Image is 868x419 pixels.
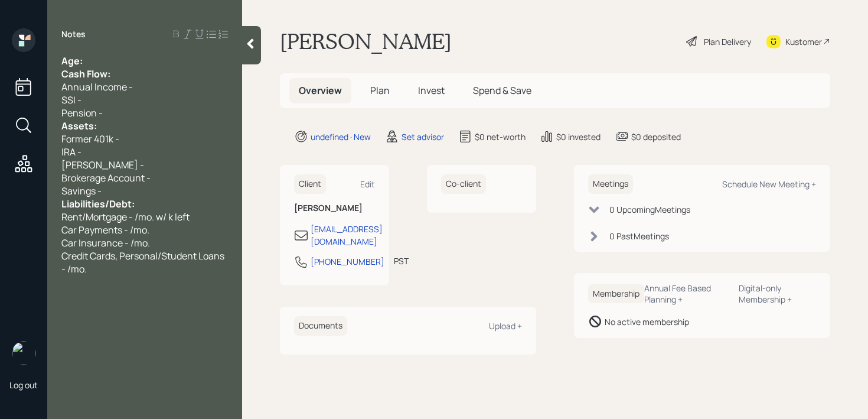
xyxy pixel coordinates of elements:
div: undefined · New [311,131,371,143]
span: Savings - [61,184,102,197]
div: Annual Fee Based Planning + [644,282,729,305]
h6: [PERSON_NAME] [294,203,375,213]
span: Pension - [61,106,103,119]
h6: Documents [294,316,347,336]
div: Set advisor [402,131,444,143]
h1: [PERSON_NAME] [280,28,452,54]
div: Log out [9,379,38,391]
div: Digital-only Membership + [739,282,816,305]
span: IRA - [61,145,81,158]
h6: Membership [588,284,644,304]
div: Schedule New Meeting + [722,178,816,190]
label: Notes [61,28,86,40]
span: Plan [370,84,390,97]
div: Kustomer [785,35,822,48]
span: Rent/Mortgage - /mo. w/ k left [61,210,190,223]
div: [PHONE_NUMBER] [311,255,384,268]
div: Edit [360,178,375,190]
div: Upload + [489,320,522,332]
span: SSI - [61,93,81,106]
span: Liabilities/Debt: [61,197,135,210]
div: 0 Upcoming Meeting s [609,203,690,216]
span: Annual Income - [61,80,133,93]
h6: Meetings [588,174,633,194]
div: PST [394,255,409,267]
span: Assets: [61,119,97,132]
span: Car Insurance - /mo. [61,236,150,249]
span: Former 401k - [61,132,119,145]
div: $0 deposited [631,131,681,143]
div: Plan Delivery [704,35,751,48]
span: Credit Cards, Personal/Student Loans - /mo. [61,249,226,275]
span: Spend & Save [473,84,531,97]
span: Cash Flow: [61,67,110,80]
span: Overview [299,84,342,97]
h6: Co-client [441,174,486,194]
h6: Client [294,174,326,194]
div: 0 Past Meeting s [609,230,669,242]
div: $0 invested [556,131,601,143]
span: Car Payments - /mo. [61,223,149,236]
div: [EMAIL_ADDRESS][DOMAIN_NAME] [311,223,383,248]
span: [PERSON_NAME] - [61,158,144,171]
span: Invest [418,84,445,97]
span: Age: [61,54,83,67]
img: retirable_logo.png [12,342,35,365]
div: $0 net-worth [475,131,526,143]
span: Brokerage Account - [61,171,151,184]
div: No active membership [605,316,689,328]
